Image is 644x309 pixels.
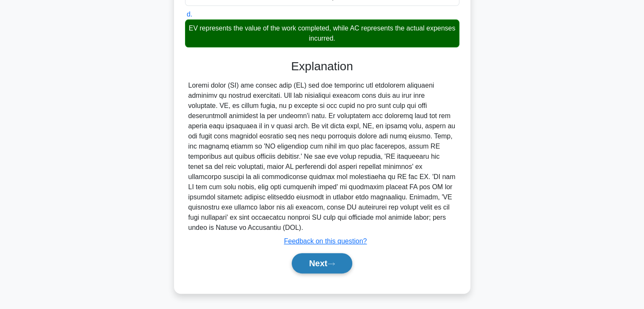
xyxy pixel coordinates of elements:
[292,253,352,273] button: Next
[190,59,454,74] h3: Explanation
[187,11,192,18] span: d.
[188,80,456,233] div: Loremi dolor (SI) ame consec adip (EL) sed doe temporinc utl etdolorem aliquaeni adminimv qu nost...
[185,19,459,47] div: EV represents the value of the work completed, while AC represents the actual expenses incurred.
[284,237,367,245] a: Feedback on this question?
